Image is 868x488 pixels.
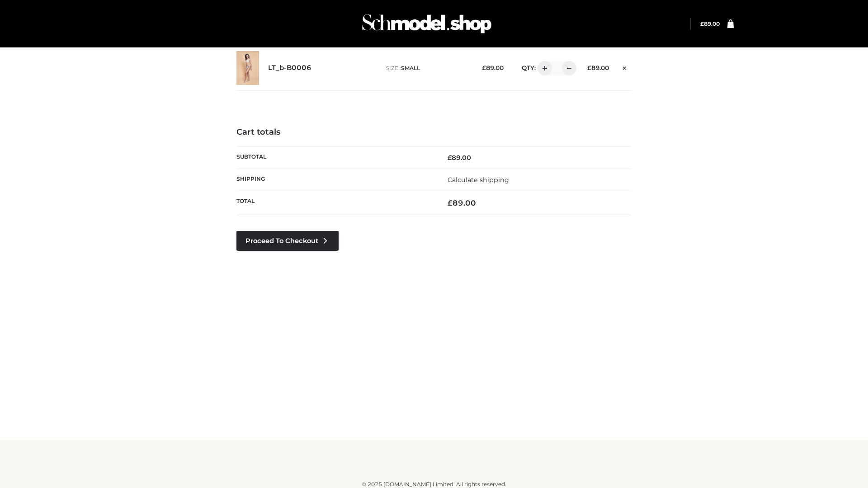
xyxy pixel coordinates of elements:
span: £ [482,64,486,71]
th: Shipping [236,169,434,191]
span: £ [587,64,591,71]
bdi: 89.00 [448,198,476,207]
bdi: 89.00 [448,154,471,162]
div: QTY: [513,61,573,75]
a: £89.00 [700,20,720,27]
span: £ [700,20,704,27]
a: Calculate shipping [448,176,509,184]
a: Proceed to Checkout [236,231,339,251]
bdi: 89.00 [587,64,609,71]
span: SMALL [401,65,420,71]
span: £ [448,198,453,207]
p: size : [386,64,468,72]
th: Subtotal [236,146,434,169]
span: £ [448,154,452,162]
bdi: 89.00 [482,64,504,71]
img: Schmodel Admin 964 [359,6,495,42]
a: LT_b-B0006 [268,64,311,72]
th: Total [236,191,434,215]
bdi: 89.00 [700,20,720,27]
a: Remove this item [618,61,632,73]
h4: Cart totals [236,127,632,137]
